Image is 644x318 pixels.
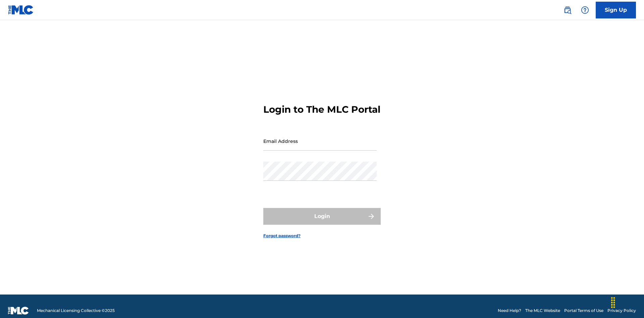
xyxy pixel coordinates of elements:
a: Need Help? [498,308,521,314]
a: Forgot password? [263,233,301,239]
a: Portal Terms of Use [564,308,603,314]
a: Public Search [561,3,574,17]
img: MLC Logo [8,5,34,15]
a: Sign Up [596,2,636,18]
img: logo [8,307,29,315]
iframe: Chat Widget [610,286,644,318]
a: Privacy Policy [607,308,636,314]
span: Mechanical Licensing Collective © 2025 [37,308,115,314]
a: The MLC Website [525,308,560,314]
img: search [563,6,572,14]
div: Help [578,3,592,17]
h3: Login to The MLC Portal [263,104,380,115]
img: help [581,6,589,14]
div: Drag [608,293,619,313]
